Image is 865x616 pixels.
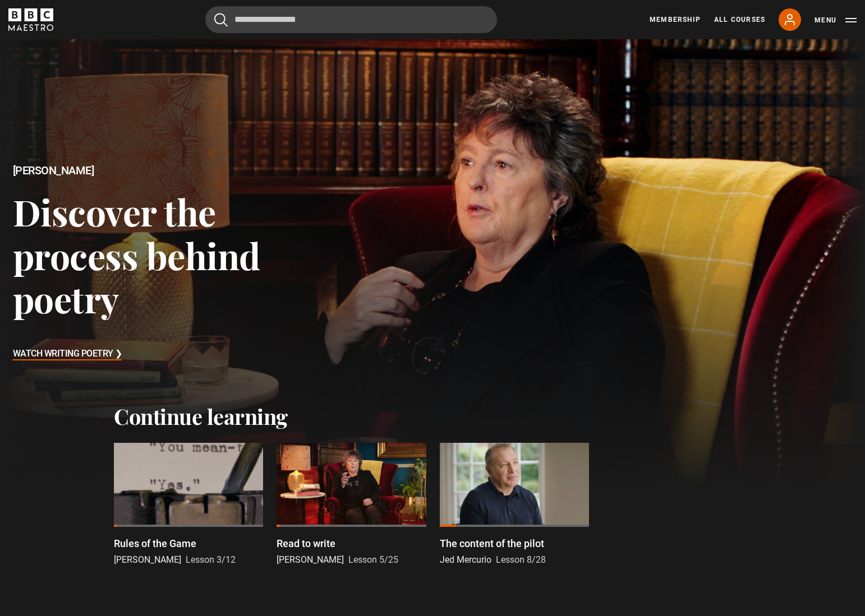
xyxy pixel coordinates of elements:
[714,15,765,25] a: All Courses
[214,13,228,27] button: Submit the search query
[13,164,346,177] h2: [PERSON_NAME]
[114,536,196,551] p: Rules of the Game
[13,346,122,363] h3: Watch Writing Poetry ❯
[496,554,546,565] span: Lesson 8/28
[440,554,491,565] span: Jed Mercurio
[277,443,426,567] a: Read to write [PERSON_NAME] Lesson 5/25
[205,6,497,33] input: Search
[440,536,544,551] p: The content of the pilot
[277,536,335,551] p: Read to write
[277,554,344,565] span: [PERSON_NAME]
[815,15,857,26] button: Toggle navigation
[650,15,701,25] a: Membership
[114,404,751,429] h2: Continue learning
[186,554,236,565] span: Lesson 3/12
[13,190,346,320] h3: Discover the process behind poetry
[114,443,263,567] a: Rules of the Game [PERSON_NAME] Lesson 3/12
[348,554,398,565] span: Lesson 5/25
[114,554,181,565] span: [PERSON_NAME]
[440,443,589,567] a: The content of the pilot Jed Mercurio Lesson 8/28
[8,8,53,31] svg: BBC Maestro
